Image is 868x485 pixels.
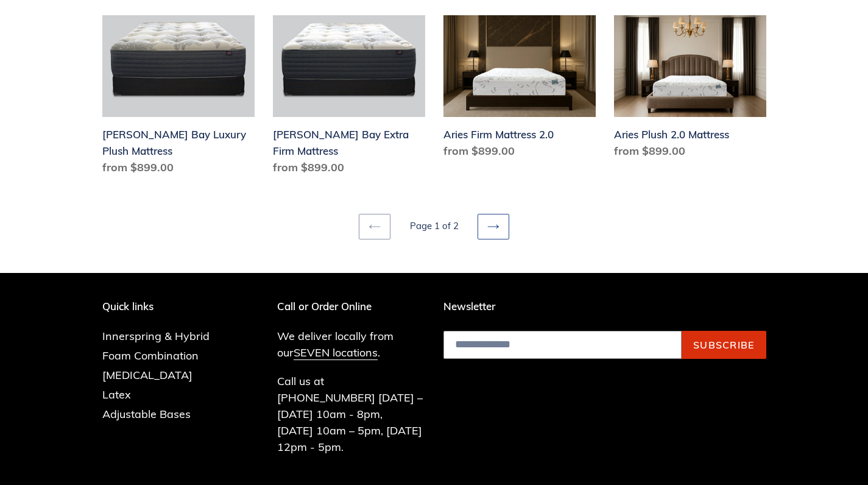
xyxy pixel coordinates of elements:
[102,349,199,363] a: Foam Combination
[443,331,682,359] input: Email address
[102,329,210,343] a: Innerspring & Hybrid
[443,15,596,164] a: Aries Firm Mattress 2.0
[102,368,192,382] a: [MEDICAL_DATA]
[393,219,475,233] li: Page 1 of 2
[102,300,228,313] p: Quick links
[682,331,766,359] button: Subscribe
[102,388,131,402] a: Latex
[443,300,766,313] p: Newsletter
[277,373,425,455] p: Call us at [PHONE_NUMBER] [DATE] – [DATE] 10am - 8pm, [DATE] 10am – 5pm, [DATE] 12pm - 5pm.
[102,407,191,421] a: Adjustable Bases
[273,15,425,180] a: Chadwick Bay Extra Firm Mattress
[277,328,425,361] p: We deliver locally from our .
[277,300,425,313] p: Call or Order Online
[693,339,755,351] span: Subscribe
[102,15,255,180] a: Chadwick Bay Luxury Plush Mattress
[294,345,378,360] a: SEVEN locations
[614,15,766,164] a: Aries Plush 2.0 Mattress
